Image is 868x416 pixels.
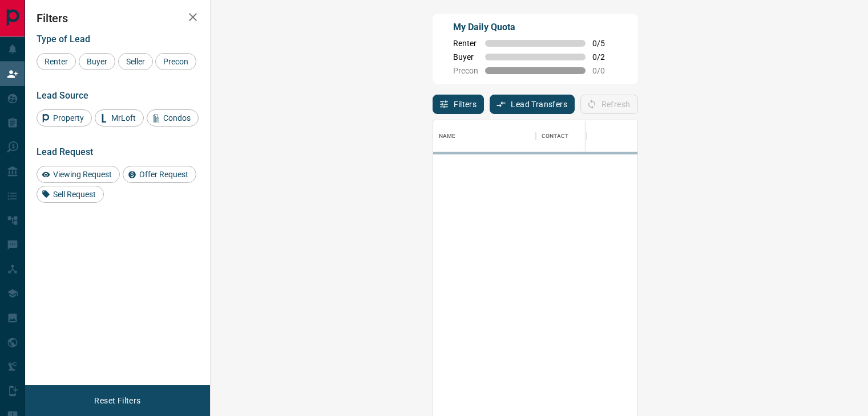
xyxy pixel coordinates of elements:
div: Offer Request [123,166,196,183]
span: Buyer [453,52,478,62]
span: Lead Request [37,146,93,157]
span: 0 / 0 [592,66,617,75]
div: Sell Request [37,186,104,203]
span: 0 / 5 [592,39,617,48]
h2: Filters [37,11,199,25]
span: Property [49,113,88,123]
p: My Daily Quota [453,21,617,34]
div: Name [433,120,536,152]
div: MrLoft [95,109,144,127]
span: 0 / 2 [592,52,617,62]
span: Offer Request [135,170,192,179]
div: Condos [147,109,199,127]
button: Reset Filters [87,391,148,410]
div: Seller [118,53,153,70]
button: Filters [433,95,485,114]
span: Seller [122,57,149,66]
span: Sell Request [49,190,100,199]
span: Condos [159,113,195,123]
span: Viewing Request [49,170,116,179]
button: Lead Transfers [490,95,575,114]
div: Property [37,109,92,127]
div: Precon [155,53,196,70]
span: Renter [453,39,478,48]
div: Viewing Request [37,166,120,183]
span: Precon [453,66,478,75]
div: Contact [542,120,569,152]
div: Contact [536,120,627,152]
div: Buyer [79,53,115,70]
div: Name [439,120,456,152]
span: Buyer [83,57,111,66]
span: MrLoft [107,113,140,123]
span: Type of Lead [37,34,90,44]
span: Lead Source [37,90,88,101]
div: Renter [37,53,76,70]
span: Precon [159,57,192,66]
span: Renter [41,57,72,66]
